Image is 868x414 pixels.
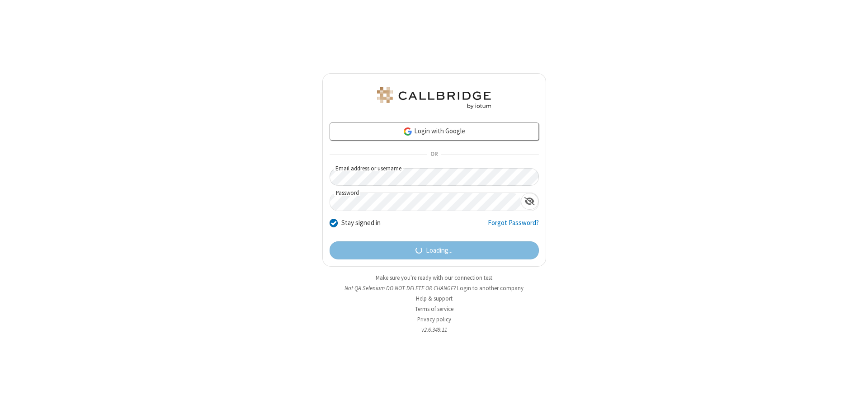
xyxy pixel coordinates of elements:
a: Forgot Password? [488,218,539,235]
input: Password [330,193,521,211]
a: Privacy policy [417,315,451,323]
li: v2.6.349.11 [322,325,546,334]
a: Terms of service [415,305,453,313]
span: OR [427,148,441,161]
div: Show password [521,193,538,210]
input: Email address or username [330,168,539,186]
label: Stay signed in [341,218,381,228]
li: Not QA Selenium DO NOT DELETE OR CHANGE? [322,284,546,292]
iframe: Chat [845,390,861,408]
img: QA Selenium DO NOT DELETE OR CHANGE [375,87,493,109]
button: Login to another company [457,284,524,292]
img: google-icon.png [403,127,413,136]
span: Loading... [426,245,453,256]
a: Make sure you're ready with our connection test [376,274,492,282]
a: Help & support [416,295,453,302]
button: Loading... [330,241,539,259]
a: Login with Google [330,122,539,141]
